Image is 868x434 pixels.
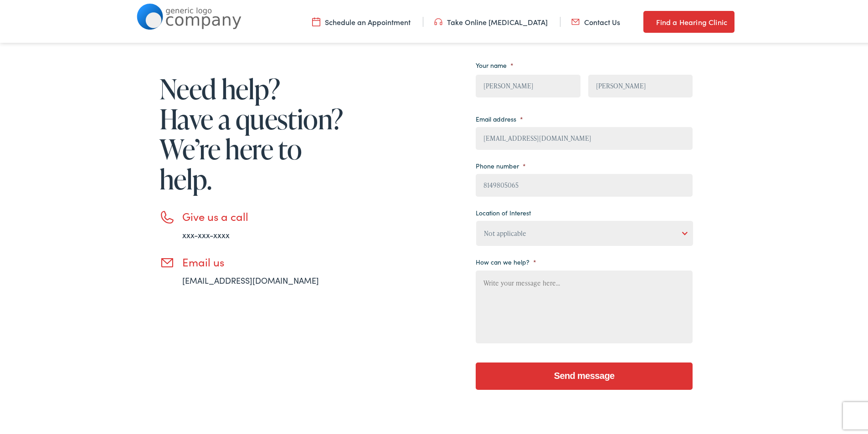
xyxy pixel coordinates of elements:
h3: Email us [182,254,346,267]
h1: Need help? Have a question? We’re here to help. [159,72,346,192]
a: [EMAIL_ADDRESS][DOMAIN_NAME] [182,273,319,284]
input: Last name [588,73,693,96]
img: utility icon [571,15,580,25]
a: Take Online [MEDICAL_DATA] [434,15,548,25]
img: utility icon [434,15,442,25]
a: Find a Hearing Clinic [643,9,734,31]
label: How can we help? [476,256,536,264]
a: Contact Us [571,15,620,25]
label: Email address [476,113,523,121]
h3: Give us a call [182,208,346,221]
label: Your name [476,59,514,67]
input: Send message [476,361,693,388]
label: Phone number [476,160,526,168]
a: xxx-xxx-xxxx [182,227,230,239]
img: utility icon [643,15,652,26]
label: Location of Interest [476,207,531,215]
img: utility icon [312,15,320,25]
input: example@email.com [476,125,693,148]
input: First name [476,73,580,96]
a: Schedule an Appointment [312,15,411,25]
input: (XXX) XXX - XXXX [476,172,693,195]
